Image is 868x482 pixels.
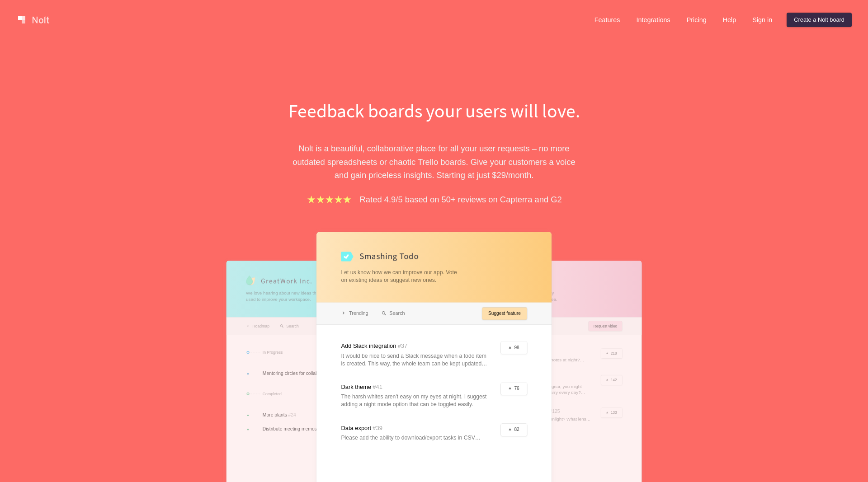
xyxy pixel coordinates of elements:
[278,142,590,182] p: Nolt is a beautiful, collaborative place for all your user requests – no more outdated spreadshee...
[679,13,714,27] a: Pricing
[745,13,779,27] a: Sign in
[629,13,677,27] a: Integrations
[278,98,590,124] h1: Feedback boards your users will love.
[716,13,744,27] a: Help
[587,13,627,27] a: Features
[360,193,562,206] p: Rated 4.9/5 based on 50+ reviews on Capterra and G2
[306,194,352,205] img: stars.b067e34983.png
[787,13,852,27] a: Create a Nolt board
